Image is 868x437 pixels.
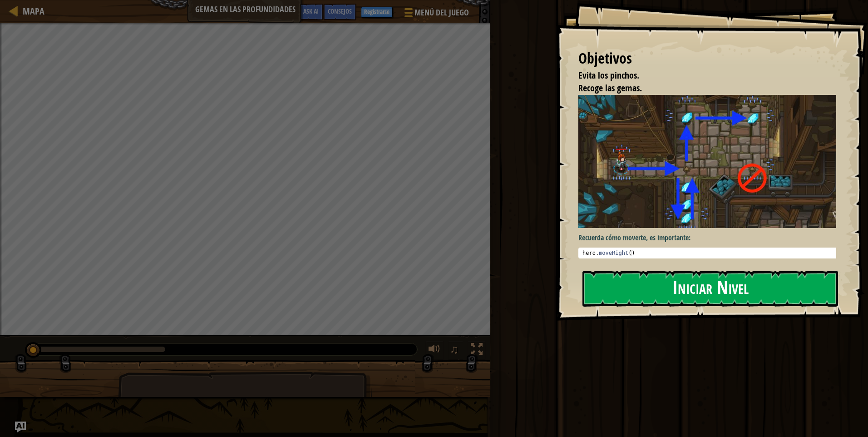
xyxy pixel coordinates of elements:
li: Evita los pinchos. [567,69,834,82]
button: Menú del Juego [397,4,474,25]
span: Menú del Juego [414,7,469,19]
span: Mapa [23,5,44,17]
button: Ajustar volúmen [425,341,444,360]
div: Objetivos [578,48,836,69]
span: Consejos [328,7,352,15]
button: Alterna pantalla completa. [468,341,486,360]
button: Iniciar Nivel [582,271,838,307]
button: Ask AI [299,4,323,20]
span: Evita los pinchos. [578,69,639,81]
span: Recoge las gemas. [578,82,642,94]
button: Ask AI [15,422,26,432]
span: ♫ [450,343,459,356]
li: Recoge las gemas. [567,82,834,95]
button: ♫ [448,341,464,360]
a: Mapa [18,5,44,17]
button: Registrarse [361,7,393,18]
img: Gemas en las profundidades [578,95,843,228]
p: Recuerda cómo moverte, es importante: [578,233,843,243]
span: Ask AI [303,7,319,15]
